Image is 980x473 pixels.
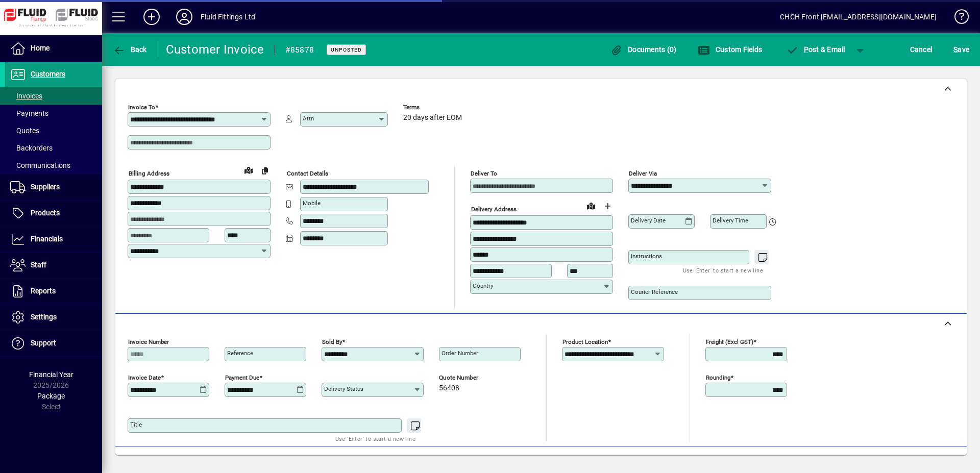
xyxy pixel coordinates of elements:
[910,41,933,58] span: Cancel
[225,374,259,381] mat-label: Payment due
[5,305,102,330] a: Settings
[31,44,50,52] span: Home
[562,338,608,345] mat-label: Product location
[240,162,257,178] a: View on map
[168,8,201,26] button: Profile
[5,105,102,122] a: Payments
[166,41,264,58] div: Customer Invoice
[10,127,39,135] span: Quotes
[303,115,314,122] mat-label: Attn
[583,197,599,214] a: View on map
[31,313,57,321] span: Settings
[10,92,42,100] span: Invoices
[403,114,462,122] span: 20 days after EOM
[706,374,730,381] mat-label: Rounding
[31,70,65,78] span: Customers
[110,40,150,59] button: Back
[130,421,142,428] mat-label: Title
[471,170,497,177] mat-label: Deliver To
[5,279,102,304] a: Reports
[5,157,102,174] a: Communications
[10,161,70,169] span: Communications
[610,45,677,54] span: Documents (0)
[947,2,967,35] a: Knowledge Base
[439,375,500,381] span: Quote number
[897,453,939,469] span: Product
[698,45,762,54] span: Custom Fields
[786,45,845,54] span: ost & Email
[706,338,753,345] mat-label: Freight (excl GST)
[201,9,255,25] div: Fluid Fittings Ltd
[5,36,102,61] a: Home
[442,350,478,357] mat-label: Order number
[908,40,935,59] button: Cancel
[285,42,314,58] div: #85878
[599,198,616,214] button: Choose address
[951,40,972,59] button: Save
[227,350,253,357] mat-label: Reference
[5,139,102,157] a: Backorders
[439,384,459,392] span: 56408
[5,201,102,226] a: Products
[608,40,679,59] button: Documents (0)
[31,209,60,217] span: Products
[31,235,63,243] span: Financials
[322,338,342,345] mat-label: Sold by
[5,253,102,278] a: Staff
[631,217,666,224] mat-label: Delivery date
[631,288,678,295] mat-label: Courier Reference
[953,41,969,58] span: ave
[780,9,937,25] div: CHCH Front [EMAIL_ADDRESS][DOMAIN_NAME]
[5,331,102,356] a: Support
[713,217,748,224] mat-label: Delivery time
[331,46,362,53] span: Unposted
[631,253,662,260] mat-label: Instructions
[128,338,169,345] mat-label: Invoice number
[403,104,464,111] span: Terms
[31,183,60,191] span: Suppliers
[804,45,808,54] span: P
[335,433,415,444] mat-hint: Use 'Enter' to start a new line
[473,282,493,289] mat-label: Country
[10,109,48,117] span: Payments
[31,287,56,295] span: Reports
[5,122,102,139] a: Quotes
[5,87,102,105] a: Invoices
[781,40,850,59] button: Post & Email
[31,261,46,269] span: Staff
[612,452,672,470] button: Product History
[616,453,668,469] span: Product History
[629,170,657,177] mat-label: Deliver via
[113,45,147,54] span: Back
[695,40,765,59] button: Custom Fields
[135,8,168,26] button: Add
[303,200,321,207] mat-label: Mobile
[29,370,73,379] span: Financial Year
[257,162,273,179] button: Copy to Delivery address
[5,175,102,200] a: Suppliers
[128,104,155,111] mat-label: Invoice To
[128,374,161,381] mat-label: Invoice date
[10,144,53,152] span: Backorders
[953,45,958,54] span: S
[892,452,944,470] button: Product
[324,385,363,392] mat-label: Delivery status
[102,40,158,59] app-page-header-button: Back
[37,392,65,400] span: Package
[5,227,102,252] a: Financials
[31,339,56,347] span: Support
[683,264,763,276] mat-hint: Use 'Enter' to start a new line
